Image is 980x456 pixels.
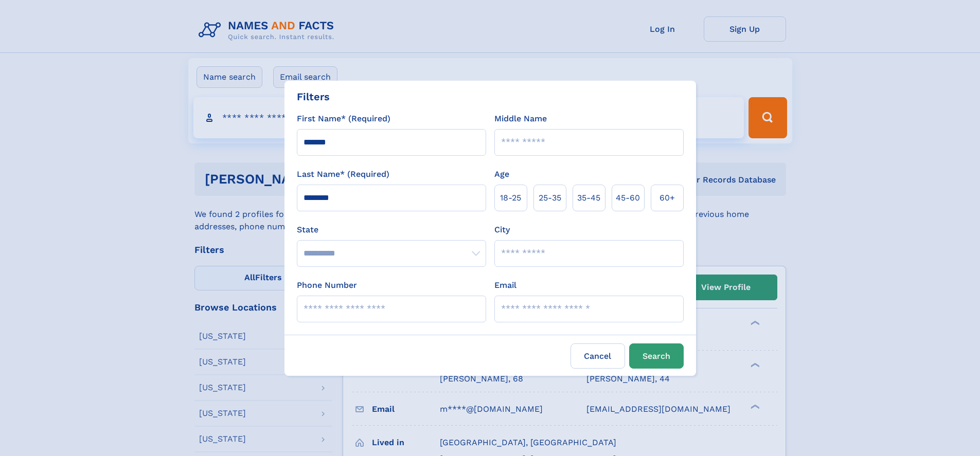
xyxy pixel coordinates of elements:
span: 60+ [660,192,675,204]
button: Search [629,343,684,369]
label: Last Name* (Required) [297,168,389,180]
div: Filters [297,89,330,104]
label: Phone Number [297,279,357,291]
span: 18‑25 [500,192,521,204]
label: City [494,224,510,236]
label: State [297,224,486,236]
label: Cancel [571,343,625,369]
span: 45‑60 [616,192,640,204]
label: Age [494,168,509,180]
span: 35‑45 [577,192,600,204]
span: 25‑35 [539,192,561,204]
label: Email [494,279,516,291]
label: First Name* (Required) [297,113,390,125]
label: Middle Name [494,113,547,125]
